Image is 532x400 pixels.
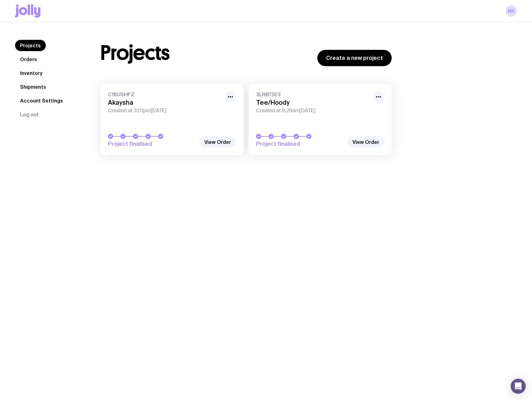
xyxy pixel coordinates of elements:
a: View Order [347,136,384,148]
span: C18USHFZ [108,91,221,97]
a: 3LRB73E3Tee/HoodyCreated at 9:26am[DATE]Project finalised [249,84,392,155]
span: Created at 3:01pm[DATE] [108,108,221,114]
h1: Projects [100,43,170,63]
a: Account Settings [15,95,68,106]
a: Shipments [15,81,51,92]
span: Project finalised [256,140,344,148]
div: Open Intercom Messenger [511,379,526,394]
button: Log out [15,109,44,120]
a: C18USHFZAkayshaCreated at 3:01pm[DATE]Project finalised [100,84,244,155]
a: RK [506,5,517,17]
span: Created at 9:26am[DATE] [256,108,369,114]
a: View Order [199,136,236,148]
a: Create a new project [317,50,392,66]
span: 3LRB73E3 [256,91,369,97]
a: Orders [15,54,42,65]
h3: Tee/Hoody [256,99,369,106]
a: Inventory [15,67,47,79]
span: Project finalised [108,140,196,148]
h3: Akaysha [108,99,221,106]
a: Projects [15,40,46,51]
